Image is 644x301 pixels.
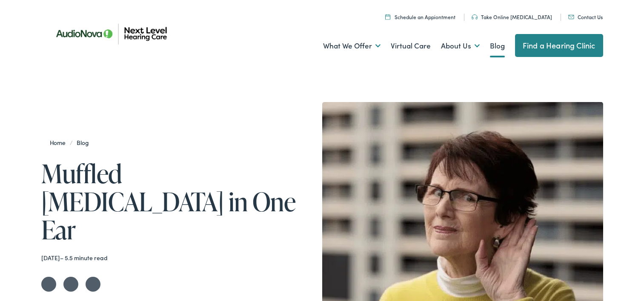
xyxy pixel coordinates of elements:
[50,138,93,147] span: /
[41,254,300,261] div: – 5.5 minute read
[472,14,478,20] img: An icon symbolizing headphones, colored in teal, suggests audio-related services or features.
[441,30,480,62] a: About Us
[86,277,100,292] a: Share on LinkedIn
[385,14,390,20] img: Calendar icon representing the ability to schedule a hearing test or hearing aid appointment at N...
[391,30,431,62] a: Virtual Care
[323,30,381,62] a: What We Offer
[490,30,505,62] a: Blog
[568,13,603,20] a: Contact Us
[385,13,455,20] a: Schedule an Appiontment
[568,15,574,19] img: An icon representing mail communication is presented in a unique teal color.
[41,159,300,244] h1: Muffled [MEDICAL_DATA] in One Ear
[41,277,56,292] a: Share on Twitter
[72,138,93,147] a: Blog
[50,138,70,147] a: Home
[41,253,60,262] time: [DATE]
[515,34,603,57] a: Find a Hearing Clinic
[472,13,552,20] a: Take Online [MEDICAL_DATA]
[63,277,78,292] a: Share on Facebook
